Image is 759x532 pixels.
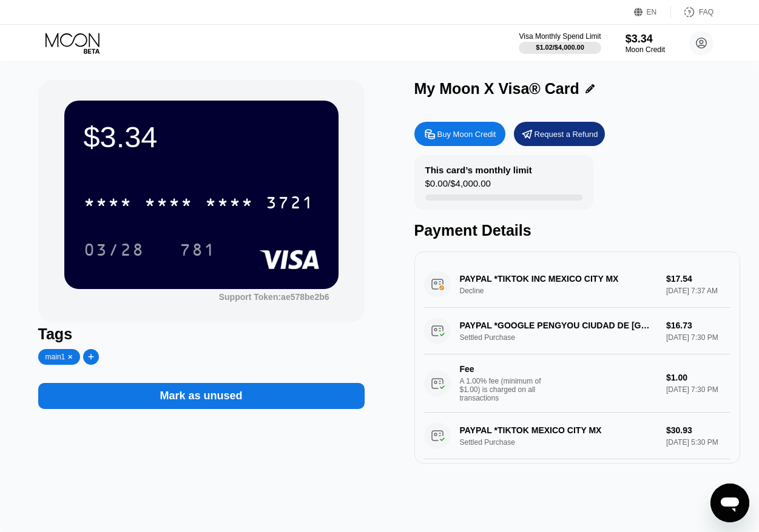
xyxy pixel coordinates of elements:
[536,44,584,51] div: $1.02 / $4,000.00
[425,178,491,195] div: $0.00 / $4,000.00
[75,234,153,265] div: 03/28
[425,165,532,175] div: This card’s monthly limit
[180,242,216,261] div: 781
[84,120,319,154] div: $3.34
[699,8,713,16] div: FAQ
[160,389,243,403] div: Mark as unused
[519,32,601,41] div: Visa Monthly Spend Limit
[437,129,496,139] div: Buy Moon Credit
[514,122,605,146] div: Request a Refund
[38,325,365,343] div: Tags
[219,292,329,302] div: Support Token:ae578be2b6
[84,242,144,261] div: 03/28
[626,33,665,54] div: $3.34Moon Credit
[414,80,579,98] div: My Moon X Visa® Card
[219,292,329,302] div: Support Token: ae578be2b6
[460,377,551,402] div: A 1.00% fee (minimum of $1.00) is charged on all transactions
[671,6,713,18] div: FAQ
[414,222,741,239] div: Payment Details
[46,353,66,361] div: main1
[266,195,314,214] div: 3721
[424,354,731,413] div: FeeA 1.00% fee (minimum of $1.00) is charged on all transactions$1.00[DATE] 7:30 PM
[535,129,598,139] div: Request a Refund
[666,385,731,394] div: [DATE] 7:30 PM
[170,234,225,265] div: 781
[710,484,749,522] iframe: Button to launch messaging window
[460,364,545,374] div: Fee
[519,32,601,54] div: Visa Monthly Spend Limit$1.02/$4,000.00
[647,8,657,16] div: EN
[634,6,671,18] div: EN
[424,459,731,517] div: FeeA 1.00% fee (minimum of $1.00) is charged on all transactions$1.00[DATE] 5:30 PM
[626,33,665,45] div: $3.34
[626,45,665,54] div: Moon Credit
[38,371,365,409] div: Mark as unused
[666,373,731,382] div: $1.00
[414,122,505,146] div: Buy Moon Credit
